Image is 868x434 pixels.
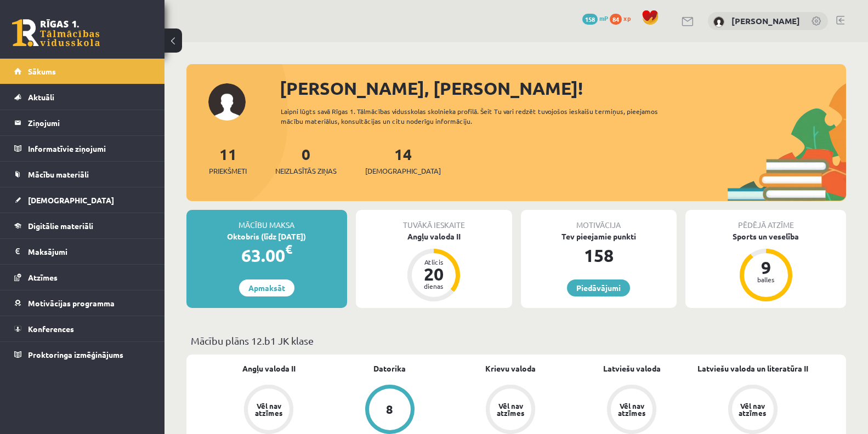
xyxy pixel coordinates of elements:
[610,14,636,22] a: 84 xp
[603,363,661,374] a: Latviešu valoda
[186,210,347,231] div: Mācību maksa
[356,231,512,303] a: Angļu valoda II Atlicis 20 dienas
[616,402,647,416] div: Vēl nav atzīmes
[521,242,677,269] div: 158
[14,187,151,213] a: [DEMOGRAPHIC_DATA]
[386,403,393,415] div: 8
[610,14,622,25] span: 84
[373,363,406,374] a: Datorika
[280,75,846,101] div: [PERSON_NAME], [PERSON_NAME]!
[12,19,100,47] a: Rīgas 1. Tālmācības vidusskola
[750,276,782,283] div: balles
[28,110,151,135] legend: Ziņojumi
[365,165,441,176] span: [DEMOGRAPHIC_DATA]
[14,84,151,110] a: Aktuāli
[14,316,151,341] a: Konferences
[275,165,337,176] span: Neizlasītās ziņas
[28,92,54,102] span: Aktuāli
[417,259,450,265] div: Atlicis
[750,259,782,276] div: 9
[28,350,123,359] span: Proktoringa izmēģinājums
[275,144,337,176] a: 0Neizlasītās ziņas
[495,402,526,416] div: Vēl nav atzīmes
[737,402,768,416] div: Vēl nav atzīmes
[485,363,536,374] a: Krievu valoda
[28,66,56,76] span: Sākums
[685,210,846,231] div: Pēdējā atzīme
[28,324,74,334] span: Konferences
[731,15,800,26] a: [PERSON_NAME]
[239,279,294,296] a: Apmaksāt
[28,195,114,205] span: [DEMOGRAPHIC_DATA]
[186,242,347,269] div: 63.00
[14,136,151,161] a: Informatīvie ziņojumi
[242,363,296,374] a: Angļu valoda II
[253,402,284,416] div: Vēl nav atzīmes
[623,14,631,22] span: xp
[14,213,151,238] a: Digitālie materiāli
[685,231,846,303] a: Sports un veselība 9 balles
[209,144,247,176] a: 11Priekšmeti
[582,14,598,25] span: 158
[285,241,292,257] span: €
[28,169,89,179] span: Mācību materiāli
[697,363,808,374] a: Latviešu valoda un literatūra II
[356,210,512,231] div: Tuvākā ieskaite
[14,239,151,264] a: Maksājumi
[417,283,450,289] div: dienas
[186,231,347,242] div: Oktobris (līdz [DATE])
[14,290,151,316] a: Motivācijas programma
[191,333,842,348] p: Mācību plāns 12.b1 JK klase
[521,231,677,242] div: Tev pieejamie punkti
[28,239,151,264] legend: Maksājumi
[599,14,608,22] span: mP
[14,162,151,187] a: Mācību materiāli
[365,144,441,176] a: 14[DEMOGRAPHIC_DATA]
[28,136,151,161] legend: Informatīvie ziņojumi
[14,110,151,135] a: Ziņojumi
[281,106,677,126] div: Laipni lūgts savā Rīgas 1. Tālmācības vidusskolas skolnieka profilā. Šeit Tu vari redzēt tuvojošo...
[582,14,608,22] a: 158 mP
[713,16,724,27] img: Haralds Baltalksnis
[28,272,58,282] span: Atzīmes
[14,342,151,367] a: Proktoringa izmēģinājums
[567,279,630,296] a: Piedāvājumi
[14,265,151,290] a: Atzīmes
[685,231,846,242] div: Sports un veselība
[521,210,677,231] div: Motivācija
[356,231,512,242] div: Angļu valoda II
[417,265,450,283] div: 20
[209,165,247,176] span: Priekšmeti
[28,221,93,231] span: Digitālie materiāli
[14,59,151,84] a: Sākums
[28,298,115,308] span: Motivācijas programma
